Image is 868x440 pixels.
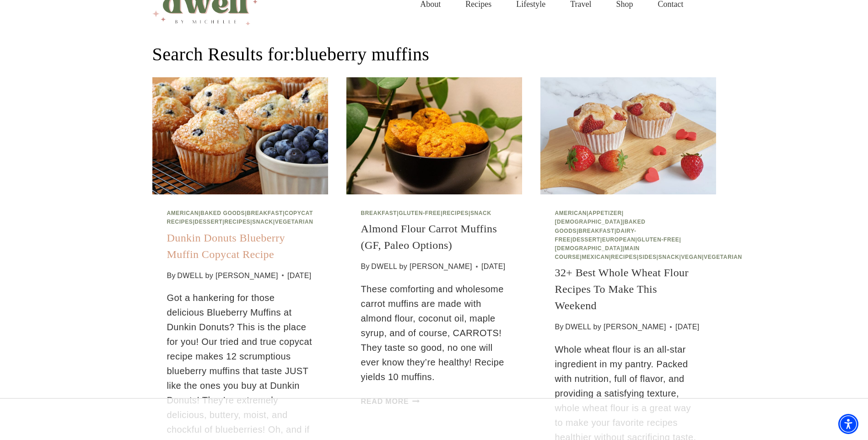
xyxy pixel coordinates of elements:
img: 32+ Best Whole Wheat Flour Recipes To Make This Weekend [540,77,716,194]
a: Sides [639,254,657,260]
a: Snack [252,219,273,225]
a: American [555,210,587,216]
a: American [167,210,199,216]
a: Recipes [611,254,637,260]
h1: Search Results for: [152,41,716,68]
a: Gluten-Free [399,210,441,216]
a: Breakfast [247,210,283,216]
a: Baked Goods [200,210,245,216]
a: Breakfast [361,210,397,216]
span: blueberry muffins [295,44,429,64]
p: These comforting and wholesome carrot muffins are made with almond flour, coconut oil, maple syru... [361,282,507,384]
img: Dunkin Donuts Blueberry Muffin Copycat Recipe [152,77,328,194]
a: Snack [470,210,491,216]
a: Baked Goods [555,219,646,234]
a: Almond Flour Carrot Muffins (GF, Paleo Options) [361,223,497,251]
a: [DEMOGRAPHIC_DATA] [555,219,623,225]
a: DWELL by [PERSON_NAME] [371,263,472,270]
a: Dairy-Free [555,228,636,243]
time: [DATE] [287,270,312,282]
a: Recipes [224,219,250,225]
a: Gluten-Free [637,236,679,243]
a: Read More [361,397,420,405]
a: Mexican [582,254,609,260]
span: By [361,261,370,273]
div: Accessibility Menu [838,414,858,434]
a: Dessert [194,219,222,225]
a: Vegetarian [704,254,742,260]
a: 32+ Best Whole Wheat Flour Recipes To Make This Weekend [555,267,689,311]
a: [DEMOGRAPHIC_DATA] [555,245,623,252]
a: Breakfast [578,228,615,234]
span: | | | [361,210,491,216]
img: Almond Flour Carrot Muffins (GF, Paleo Options) [346,77,522,194]
span: By [167,270,176,282]
span: | | | | | | | [167,210,313,225]
a: Appetizer [588,210,622,216]
a: Copycat Recipes [167,210,313,225]
a: Vegetarian [275,219,313,225]
a: European [602,236,636,243]
a: Snack [658,254,679,260]
a: DWELL by [PERSON_NAME] [565,323,666,331]
a: DWELL by [PERSON_NAME] [177,272,278,279]
time: [DATE] [675,321,700,333]
time: [DATE] [481,261,506,273]
a: Dunkin Donuts Blueberry Muffin Copycat Recipe [167,232,286,260]
a: Dessert [572,236,600,243]
span: By [555,321,564,333]
a: Vegan [681,254,702,260]
span: | | | | | | | | | | | | | | | | [555,210,742,260]
a: Recipes [442,210,469,216]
